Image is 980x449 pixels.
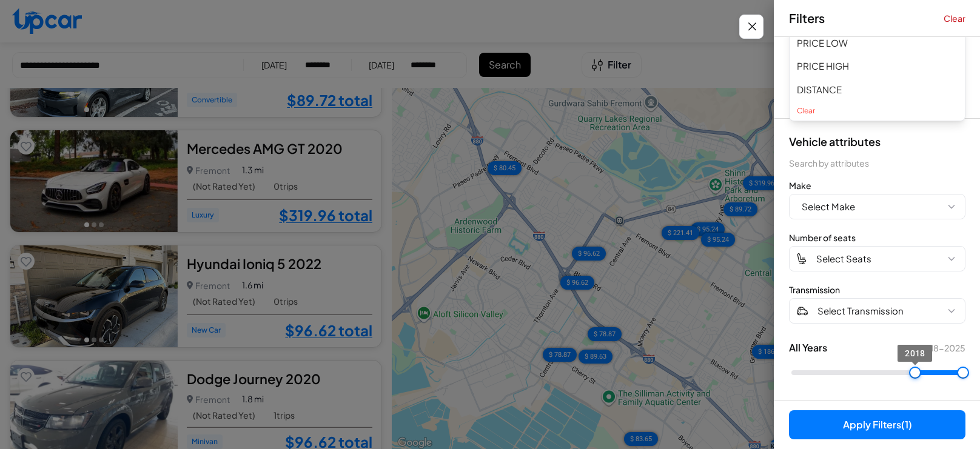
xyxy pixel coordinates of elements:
div: Make [789,179,965,191]
button: PRICE HIGH [790,55,965,78]
div: Transmission [789,284,965,296]
button: Close filters [739,15,764,39]
span: Filters [789,10,825,27]
button: PRICE LOW [790,32,965,55]
button: Clear [790,101,965,121]
button: Apply Filters(1) [789,410,965,439]
button: Select Seats [789,246,965,271]
button: DISTANCE [790,78,965,102]
span: Select Seats [816,252,871,266]
span: 2018 - 2025 [919,342,965,354]
span: Select Transmission [817,304,904,318]
button: Select Transmission [789,298,965,324]
span: 2018 [905,348,925,358]
span: Select Make [802,200,855,214]
div: Vehicle attributes [789,133,965,150]
button: Clear [944,12,965,24]
div: Number of seats [789,231,965,244]
div: Search by attributes [789,157,965,170]
button: Select Make [789,194,965,219]
span: All Years [789,341,827,355]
